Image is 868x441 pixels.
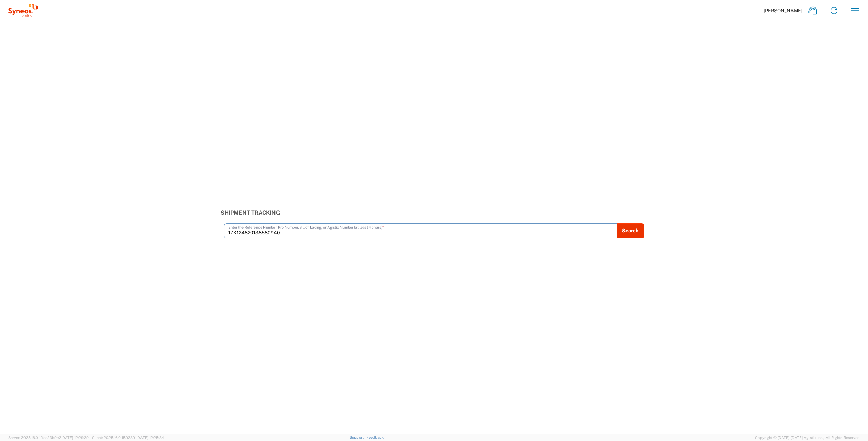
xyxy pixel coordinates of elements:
span: [PERSON_NAME] [764,7,802,14]
span: [DATE] 12:29:29 [61,436,89,440]
span: Copyright © [DATE]-[DATE] Agistix Inc., All Rights Reserved [755,435,860,441]
span: Client: 2025.16.0-1592391 [92,436,164,440]
a: Support [350,435,367,439]
span: [DATE] 12:25:34 [136,436,164,440]
button: Search [617,223,644,238]
span: Server: 2025.16.0-1ffcc23b9e2 [8,436,89,440]
h3: Shipment Tracking [221,209,648,216]
a: Feedback [366,435,384,439]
